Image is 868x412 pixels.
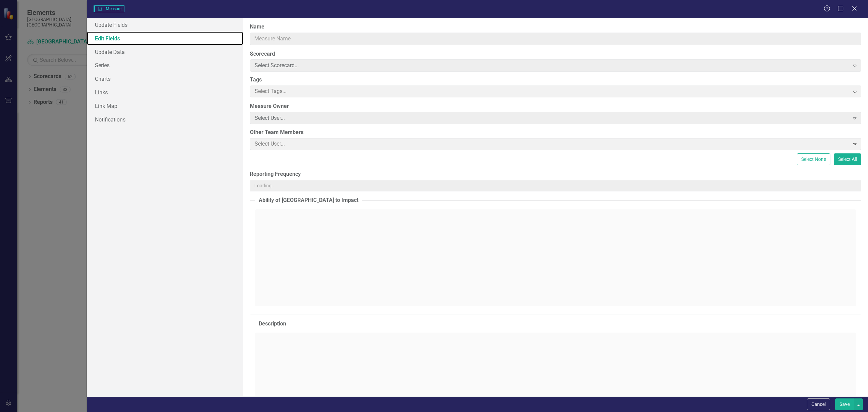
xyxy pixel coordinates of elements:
[255,196,362,204] legend: Ability of [GEOGRAPHIC_DATA] to Impact
[834,153,861,165] button: Select All
[835,398,854,410] button: Save
[250,170,861,178] label: Reporting Frequency
[87,113,243,126] a: Notifications
[255,114,849,122] div: Select User...
[807,398,830,410] button: Cancel
[94,5,124,12] span: Measure
[250,180,861,191] input: Loading...
[87,18,243,32] a: Update Fields
[250,33,861,45] input: Measure Name
[87,45,243,59] a: Update Data
[250,23,861,31] label: Name
[87,58,243,72] a: Series
[797,153,830,165] button: Select None
[250,76,861,84] label: Tags
[250,102,861,110] label: Measure Owner
[87,86,243,99] a: Links
[250,129,861,136] label: Other Team Members
[87,32,243,45] a: Edit Fields
[255,320,290,328] legend: Description
[87,72,243,86] a: Charts
[255,62,849,70] div: Select Scorecard...
[250,50,861,58] label: Scorecard
[87,99,243,113] a: Link Map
